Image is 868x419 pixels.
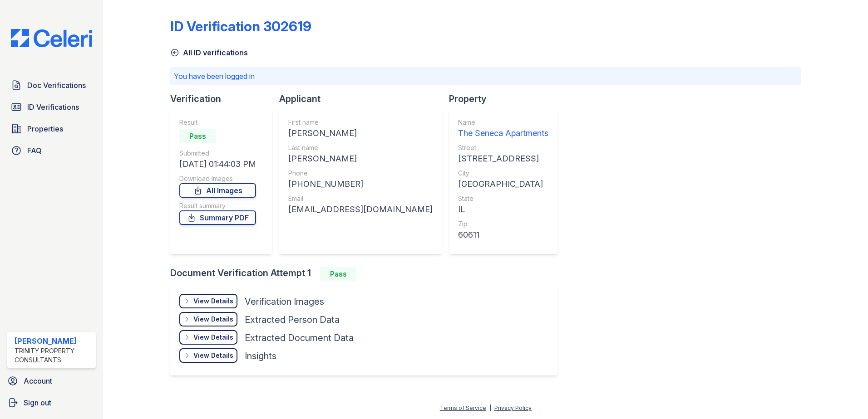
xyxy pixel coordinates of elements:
[15,346,92,365] div: Trinity Property Consultants
[179,149,256,158] div: Submitted
[193,315,233,324] div: View Details
[458,127,548,140] div: The Seneca Apartments
[4,372,99,390] a: Account
[458,229,548,241] div: 60611
[245,331,354,344] div: Extracted Document Data
[179,201,256,210] div: Result summary
[458,118,548,140] a: Name The Seneca Apartments
[458,152,548,165] div: [STREET_ADDRESS]
[15,336,92,346] div: [PERSON_NAME]
[7,98,96,116] a: ID Verifications
[170,93,279,105] div: Verification
[193,351,233,360] div: View Details
[179,174,256,183] div: Download Images
[458,178,548,190] div: [GEOGRAPHIC_DATA]
[245,350,276,362] div: Insights
[458,194,548,203] div: State
[279,93,449,105] div: Applicant
[27,80,86,91] span: Doc Verifications
[7,120,96,138] a: Properties
[449,93,565,105] div: Property
[245,313,340,326] div: Extracted Person Data
[288,152,433,165] div: [PERSON_NAME]
[179,118,256,127] div: Result
[288,118,433,127] div: First name
[288,194,433,203] div: Email
[288,169,433,178] div: Phone
[245,295,324,308] div: Verification Images
[4,29,99,47] img: CE_Logo_Blue-a8612792a0a2168367f1c8372b55b34899dd931a85d93a1a3d3e32e68fde9ad4.png
[458,169,548,178] div: City
[494,404,532,411] a: Privacy Policy
[193,333,233,342] div: View Details
[458,143,548,152] div: Street
[193,297,233,306] div: View Details
[27,102,79,112] span: ID Verifications
[288,143,433,152] div: Last name
[170,18,311,34] div: ID Verification 302619
[27,123,63,134] span: Properties
[440,404,486,411] a: Terms of Service
[170,267,565,281] div: Document Verification Attempt 1
[179,210,256,225] a: Summary PDF
[288,127,433,140] div: [PERSON_NAME]
[489,404,491,411] div: |
[7,141,96,160] a: FAQ
[24,375,52,386] span: Account
[288,203,433,216] div: [EMAIL_ADDRESS][DOMAIN_NAME]
[4,394,99,412] a: Sign out
[27,145,42,156] span: FAQ
[7,76,96,94] a: Doc Verifications
[320,267,356,281] div: Pass
[458,219,548,229] div: Zip
[24,397,51,408] span: Sign out
[458,203,548,216] div: IL
[179,158,256,171] div: [DATE] 01:44:03 PM
[174,71,797,82] p: You have been logged in
[179,129,216,143] div: Pass
[170,47,248,58] a: All ID verifications
[179,183,256,198] a: All Images
[288,178,433,190] div: [PHONE_NUMBER]
[458,118,548,127] div: Name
